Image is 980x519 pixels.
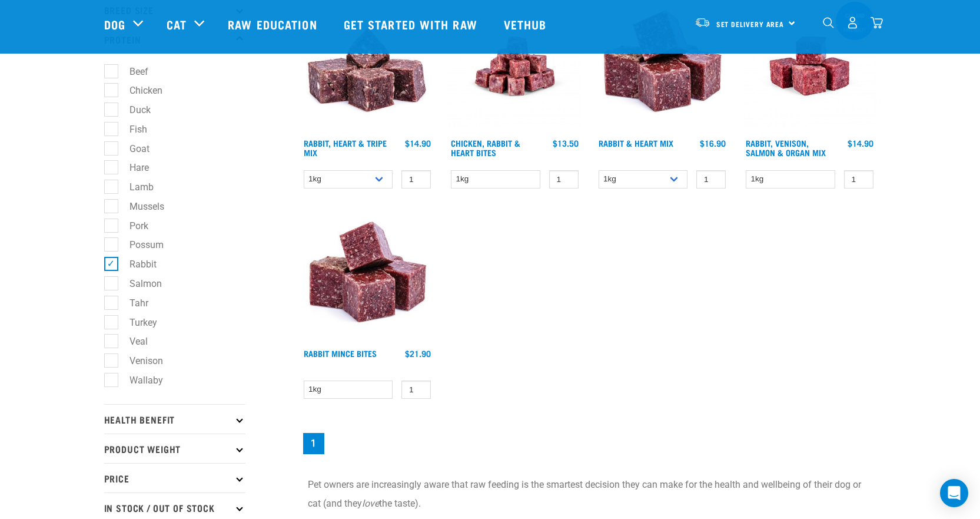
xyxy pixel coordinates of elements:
a: Page 1 [303,433,324,454]
div: $16.90 [700,138,726,148]
label: Chicken [111,83,167,98]
label: Hare [111,160,154,175]
a: Cat [167,15,187,33]
a: Chicken, Rabbit & Heart Bites [451,141,520,154]
img: Whole Minced Rabbit Cubes 01 [301,210,434,343]
label: Mussels [111,199,169,214]
a: Rabbit Mince Bites [304,351,377,355]
div: $14.90 [848,138,873,148]
input: 1 [401,170,431,189]
div: $13.50 [553,138,579,148]
p: Pet owners are increasingly aware that raw feeding is the smartest decision they can make for the... [308,475,869,513]
a: Rabbit, Venison, Salmon & Organ Mix [746,141,826,154]
div: $21.90 [405,349,431,358]
input: 1 [696,170,726,189]
label: Wallaby [111,373,168,388]
a: Rabbit & Heart Mix [599,141,673,145]
label: Possum [111,237,168,252]
label: Tahr [111,296,153,310]
img: home-icon@2x.png [871,16,883,29]
a: Dog [104,15,125,33]
a: Get started with Raw [332,1,492,48]
label: Salmon [111,276,167,291]
p: Product Weight [104,434,245,463]
label: Fish [111,122,152,137]
em: love [362,498,379,509]
label: Lamb [111,180,158,194]
label: Beef [111,64,153,79]
img: van-moving.png [695,17,710,28]
img: home-icon-1@2x.png [823,17,834,28]
div: $14.90 [405,138,431,148]
label: Duck [111,103,155,117]
label: Turkey [111,315,162,330]
label: Veal [111,334,152,349]
input: 1 [844,170,873,189]
div: Open Intercom Messenger [940,479,968,507]
input: 1 [401,381,431,399]
label: Goat [111,141,154,156]
input: 1 [549,170,579,189]
a: Rabbit, Heart & Tripe Mix [304,141,387,154]
nav: pagination [301,431,876,457]
a: Raw Education [216,1,331,48]
a: Vethub [492,1,562,48]
img: user.png [846,16,859,29]
span: Set Delivery Area [716,22,785,26]
label: Rabbit [111,257,161,272]
p: Price [104,463,245,492]
label: Pork [111,219,153,233]
label: Venison [111,353,168,368]
p: Health Benefit [104,404,245,434]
